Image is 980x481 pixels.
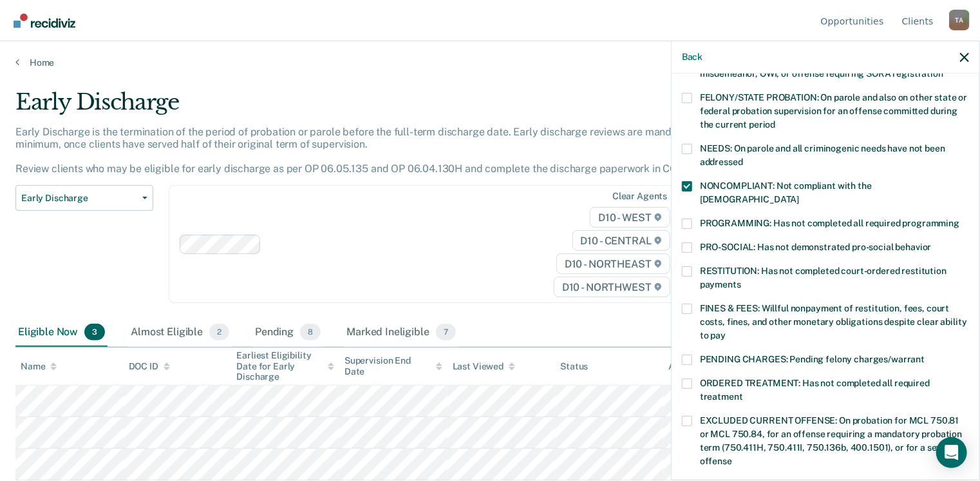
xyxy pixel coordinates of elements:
[612,191,667,202] div: Clear agents
[700,266,947,290] span: RESTITUTION: Has not completed court-ordered restitution payments
[700,218,959,228] span: PROGRAMMING: Has not completed all required programming
[668,361,729,372] div: Assigned to
[700,415,962,466] span: EXCLUDED CURRENT OFFENSE: On probation for MCL 750.81 or MCL 750.84, for an offense requiring a m...
[344,319,458,347] div: Marked Ineligible
[14,14,75,28] img: Recidiviz
[21,193,137,204] span: Early Discharge
[700,181,872,204] span: NONCOMPLIANT: Not compliant with the [DEMOGRAPHIC_DATA]
[700,242,932,252] span: PRO-SOCIAL: Has not demonstrated pro-social behavior
[453,361,515,372] div: Last Viewed
[556,253,670,274] span: D10 - NORTHEAST
[252,319,323,347] div: Pending
[590,207,670,228] span: D10 - WEST
[949,10,970,30] button: Profile dropdown button
[572,230,670,251] span: D10 - CENTRAL
[21,361,57,372] div: Name
[554,277,670,297] span: D10 - NORTHWEST
[129,361,170,372] div: DOC ID
[15,319,108,347] div: Eligible Now
[209,324,229,340] span: 2
[700,143,945,167] span: NEEDS: On parole and all criminogenic needs have not been addressed
[700,354,925,364] span: PENDING CHARGES: Pending felony charges/warrant
[236,350,334,382] div: Earliest Eligibility Date for Early Discharge
[15,89,751,126] div: Early Discharge
[300,324,321,340] span: 8
[15,126,708,175] p: Early Discharge is the termination of the period of probation or parole before the full-term disc...
[15,57,965,68] a: Home
[682,52,702,63] button: Back
[128,319,232,347] div: Almost Eligible
[560,361,588,372] div: Status
[84,324,105,340] span: 3
[700,92,968,130] span: FELONY/STATE PROBATION: On parole and also on other state or federal probation supervision for an...
[436,324,456,340] span: 7
[949,10,970,30] div: T A
[700,303,967,340] span: FINES & FEES: Willful nonpayment of restitution, fees, court costs, fines, and other monetary obl...
[344,355,442,377] div: Supervision End Date
[700,378,930,402] span: ORDERED TREATMENT: Has not completed all required treatment
[936,437,967,468] div: Open Intercom Messenger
